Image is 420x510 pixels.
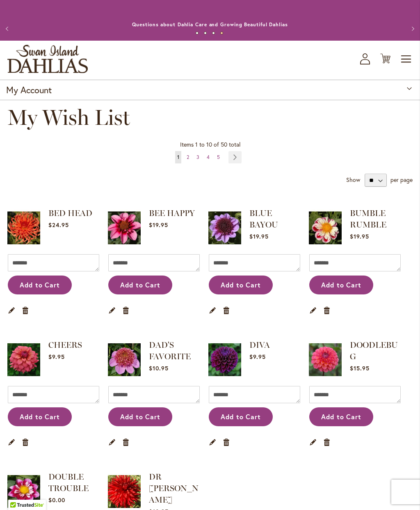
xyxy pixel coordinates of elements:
[390,176,413,184] span: per page
[215,151,222,163] a: 5
[108,207,141,250] a: BEE HAPPY
[108,339,141,382] a: DAD'S FAVORITE
[249,208,278,230] a: BLUE BAYOU
[309,207,342,248] img: BUMBLE RUMBLE
[209,276,273,294] button: Add to Cart
[48,353,65,361] span: $9.95
[108,407,172,426] button: Add to Cart
[350,340,398,361] a: DOODLEBUG
[350,208,386,230] a: BUMBLE RUMBLE
[249,340,270,350] a: DIVA
[8,407,72,426] button: Add to Cart
[185,151,191,163] a: 2
[149,472,199,505] a: DR [PERSON_NAME]
[20,412,60,421] span: Add to Cart
[149,364,169,372] span: $10.95
[249,353,266,361] span: $9.95
[249,232,269,240] span: $19.95
[8,276,72,294] button: Add to Cart
[196,32,199,34] button: 1 of 4
[404,21,420,37] button: Next
[108,339,141,380] img: DAD'S FAVORITE
[220,32,223,34] button: 4 of 4
[205,151,212,163] a: 4
[208,339,241,382] a: Diva
[149,208,195,218] a: BEE HAPPY
[180,140,240,148] span: Items 1 to 10 of 50 total
[208,207,241,250] a: BLUE BAYOU
[309,339,342,380] img: DOODLEBUG
[7,207,40,248] img: BED HEAD
[149,221,168,229] span: $19.95
[309,339,342,382] a: DOODLEBUG
[221,280,261,289] span: Add to Cart
[221,412,261,421] span: Add to Cart
[309,407,373,426] button: Add to Cart
[48,496,65,504] span: $0.00
[196,154,199,160] span: 3
[194,151,201,163] a: 3
[108,207,141,248] img: BEE HAPPY
[7,339,40,380] img: CHEERS
[7,207,40,250] a: BED HEAD
[350,364,370,372] span: $15.95
[209,407,273,426] button: Add to Cart
[7,104,130,130] span: My Wish List
[149,340,191,361] a: DAD'S FAVORITE
[6,481,29,504] iframe: Launch Accessibility Center
[20,280,60,289] span: Add to Cart
[48,472,89,493] a: DOUBLE TROUBLE
[321,412,362,421] span: Add to Cart
[208,339,241,380] img: Diva
[204,32,207,34] button: 2 of 4
[7,45,88,73] a: store logo
[48,221,69,229] span: $24.95
[350,232,369,240] span: $19.95
[309,207,342,250] a: BUMBLE RUMBLE
[48,208,92,218] a: BED HEAD
[48,340,82,350] a: CHEERS
[187,154,189,160] span: 2
[208,207,241,248] img: BLUE BAYOU
[321,280,362,289] span: Add to Cart
[217,154,220,160] span: 5
[309,276,373,294] button: Add to Cart
[132,21,288,28] a: Questions about Dahlia Care and Growing Beautiful Dahlias
[207,154,210,160] span: 4
[346,176,360,184] strong: Show
[120,412,161,421] span: Add to Cart
[108,276,172,294] button: Add to Cart
[120,280,161,289] span: Add to Cart
[212,32,215,34] button: 3 of 4
[7,339,40,382] a: CHEERS
[177,154,179,160] span: 1
[6,84,52,96] strong: My Account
